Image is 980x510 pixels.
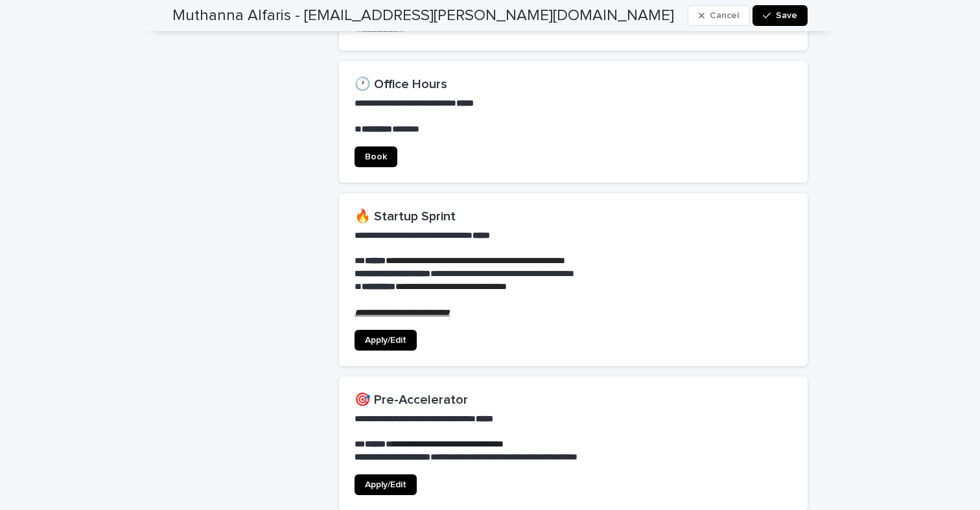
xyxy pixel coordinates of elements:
span: Apply/Edit [365,336,406,345]
h2: 🎯 Pre-Accelerator [355,392,792,408]
span: Book [365,152,387,161]
h2: 🔥 Startup Sprint [355,209,792,224]
span: Apply/Edit [365,480,406,489]
button: Cancel [688,5,750,26]
a: Book [355,146,397,167]
a: Apply/Edit [355,474,417,495]
button: Save [752,5,808,26]
a: Apply/Edit [355,330,417,351]
h2: 🕐 Office Hours [355,76,792,92]
h2: Muthanna Alfaris - [EMAIL_ADDRESS][PERSON_NAME][DOMAIN_NAME] [172,6,674,25]
span: Save [776,11,797,20]
span: Cancel [710,11,739,20]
